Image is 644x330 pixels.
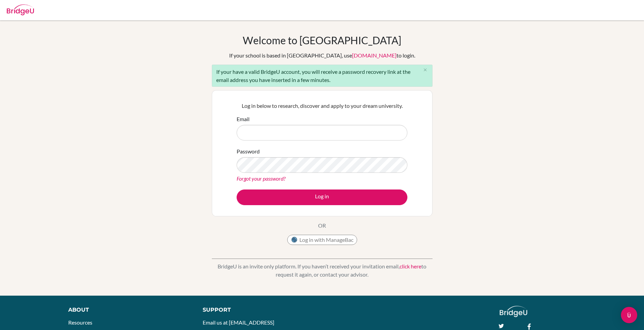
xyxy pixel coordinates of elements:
button: Close [419,65,432,75]
p: Log in below to research, discover and apply to your dream university. [237,102,407,110]
a: click here [400,263,421,269]
div: If your school is based in [GEOGRAPHIC_DATA], use to login. [229,51,415,60]
div: If your have a valid BridgeU account, you will receive a password recovery link at the email addr... [212,65,433,87]
p: OR [318,221,326,230]
button: Log in [237,189,407,205]
i: close [423,67,428,72]
img: logo_white@2x-f4f0deed5e89b7ecb1c2cc34c3e3d731f90f0f143d5ea2071677605dd97b5244.png [500,306,527,317]
p: BridgeU is an invite only platform. If you haven’t received your invitation email, to request it ... [212,262,433,279]
a: [DOMAIN_NAME] [352,52,397,59]
label: Password [237,147,260,155]
div: About [68,306,187,314]
div: Support [203,306,314,314]
a: Resources [68,319,92,326]
a: Forgot your password? [237,175,286,182]
img: Bridge-U [7,4,34,15]
div: Open Intercom Messenger [621,307,637,323]
label: Email [237,115,250,123]
button: Log in with ManageBac [287,235,357,245]
h1: Welcome to [GEOGRAPHIC_DATA] [243,34,401,46]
